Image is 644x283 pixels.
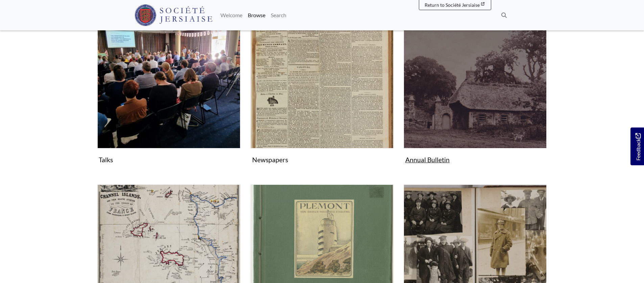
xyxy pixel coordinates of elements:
img: Annual Bulletin [404,6,547,148]
img: Talks [97,6,240,148]
img: Newspapers [251,6,393,148]
span: Return to Société Jersiaise [425,2,480,8]
a: Search [268,8,289,22]
div: Subcollection [92,6,245,176]
a: Société Jersiaise logo [135,3,213,28]
a: Welcome [218,8,245,22]
a: Newspapers Newspapers [251,6,393,166]
a: Browse [245,8,268,22]
div: Subcollection [245,6,399,176]
div: Subcollection [399,6,552,176]
span: Feedback [634,133,642,160]
img: Société Jersiaise [135,4,213,26]
a: Talks Talks [97,6,240,166]
a: Annual Bulletin Annual Bulletin [404,6,547,166]
a: Would you like to provide feedback? [630,128,644,165]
